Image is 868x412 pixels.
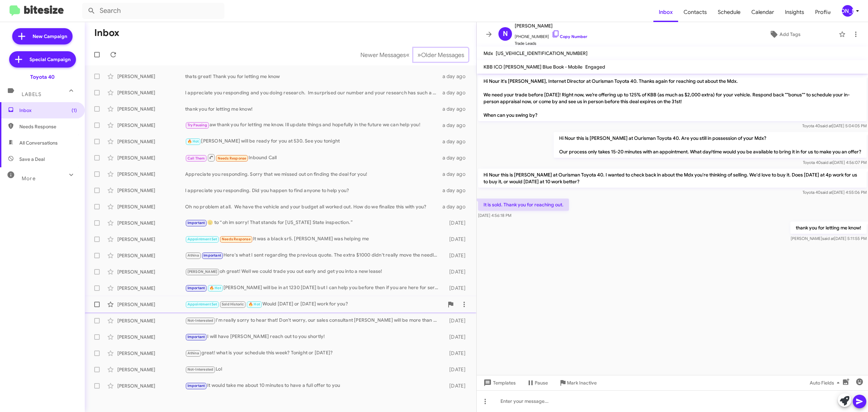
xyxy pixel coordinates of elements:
div: [PERSON_NAME] [117,171,185,177]
div: I'm really sorry to hear that! Don't worry, our sales consultant [PERSON_NAME] will be more than ... [185,317,442,324]
div: [PERSON_NAME] [117,301,185,308]
div: Here's what I sent regarding the previous quote. The extra $1000 didn't really move the needle ==... [185,251,442,259]
div: [DATE] [442,317,471,324]
div: [DATE] [442,366,471,373]
span: Trade Leads [515,40,587,47]
a: Insights [780,2,810,22]
p: Hi Nour this is [PERSON_NAME] at Ourisman Toyota 40. Are you still in possession of your Mdx? Our... [554,132,867,158]
span: 🔥 Hot [249,302,260,306]
span: Sold Historic [222,302,244,306]
div: [DATE] [442,285,471,292]
input: Search [82,3,224,19]
a: Contacts [678,2,712,22]
div: [DATE] [442,350,471,357]
a: New Campaign [12,28,73,44]
span: Templates [482,377,516,389]
div: a day ago [442,106,471,112]
span: N [503,29,508,39]
span: [PERSON_NAME] [DATE] 5:11:55 PM [791,236,867,241]
div: [PERSON_NAME] [842,5,853,17]
div: a day ago [442,187,471,194]
span: Try Pausing [188,123,207,127]
p: It is sold. Thank you for reaching out. [478,199,569,211]
div: [PERSON_NAME] will be ready for you at 530. See you tonight [185,137,442,145]
span: Mark Inactive [567,377,597,389]
div: [PERSON_NAME] [117,350,185,357]
div: [PERSON_NAME] [117,187,185,194]
div: I appreciate you responding. Did you happen to find anyone to help you? [185,187,442,194]
div: Would [DATE] or [DATE] work for you? [185,300,444,308]
p: Hi Nour this is [PERSON_NAME] at Ourisman Toyota 40. I wanted to check back in about the Mdx you'... [478,169,867,188]
div: [PERSON_NAME] will be in at 1230 [DATE] but I can help you before then if you are here for service [185,284,442,292]
span: said at [821,190,832,195]
div: [PERSON_NAME] [117,268,185,275]
a: Copy Number [552,34,587,39]
span: » [417,51,421,59]
span: Important [203,253,221,258]
span: Add Tags [780,28,801,40]
div: Lol [185,366,442,373]
span: Athina [188,351,199,355]
button: Templates [477,377,521,389]
div: [PERSON_NAME] [117,73,185,80]
span: Engaged [585,64,605,70]
span: Older Messages [421,51,464,59]
div: a day ago [442,89,471,96]
span: 🔥 Hot [210,286,221,290]
span: Mdx [484,50,493,56]
div: a day ago [442,203,471,210]
div: [PERSON_NAME] [117,220,185,226]
span: Calendar [746,2,780,22]
div: a day ago [442,171,471,177]
div: [PERSON_NAME] [117,122,185,129]
span: Toyota 40 [DATE] 4:55:06 PM [803,190,867,195]
button: Pause [521,377,553,389]
span: Special Campaign [29,56,71,63]
div: [PERSON_NAME] [117,138,185,145]
h1: Inbox [94,27,119,38]
a: Inbox [653,2,678,22]
span: Appointment Set [188,237,217,241]
span: Pause [535,377,548,389]
div: [PERSON_NAME] [117,334,185,340]
div: I will have [PERSON_NAME] reach out to you shortly! [185,333,442,341]
div: thank you for letting me know! [185,106,442,112]
div: I appreciate you responding and you doing research. Im surprised our number and your research has... [185,89,442,96]
span: 🔥 Hot [188,139,199,144]
span: said at [821,160,833,165]
button: Auto Fields [804,377,848,389]
div: It would take me about 10 minutes to have a full offer to you [185,382,442,390]
span: Toyota 40 [DATE] 4:56:07 PM [803,160,867,165]
span: Newer Messages [360,51,406,59]
span: New Campaign [33,33,67,40]
a: Special Campaign [9,51,76,68]
div: [PERSON_NAME] [117,317,185,324]
a: Profile [810,2,836,22]
span: Save a Deal [19,156,45,163]
span: [PERSON_NAME] [515,22,587,30]
div: a day ago [442,122,471,129]
div: [DATE] [442,334,471,340]
span: Call Them [188,156,205,161]
span: (1) [72,107,77,114]
button: Add Tags [733,28,835,40]
span: Not-Interested [188,318,214,323]
div: [PERSON_NAME] [117,106,185,112]
div: [DATE] [442,268,471,275]
div: [PERSON_NAME] [117,236,185,243]
span: Appointment Set [188,302,217,306]
div: Appreciate you responding. Sorry that we missed out on finding the deal for you! [185,171,442,177]
button: [PERSON_NAME] [836,5,861,17]
div: Inbound Call [185,153,442,162]
span: Important [188,221,205,225]
span: Important [188,383,205,388]
span: [DATE] 4:56:18 PM [478,213,511,218]
div: oh great! Well we could trade you out early and get you into a new lease! [185,268,442,276]
a: Schedule [712,2,746,22]
span: Labels [22,91,41,97]
div: [PERSON_NAME] [117,382,185,389]
div: ​🫡​ to “ oh im sorry! That stands for [US_STATE] State inspection. ” [185,219,442,227]
span: [PERSON_NAME] [188,269,218,274]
